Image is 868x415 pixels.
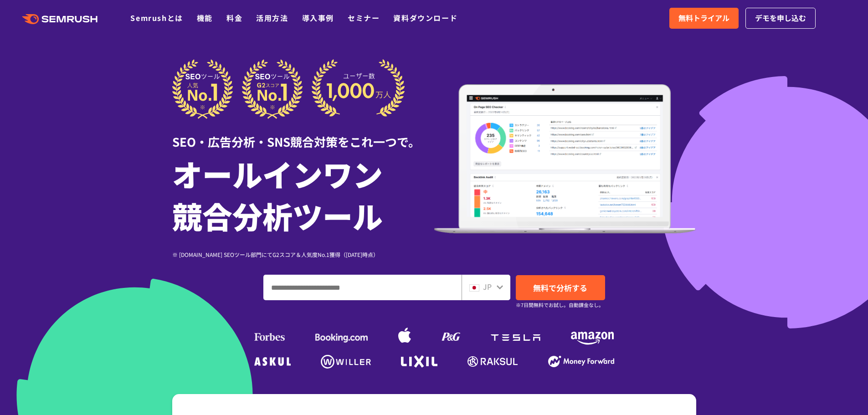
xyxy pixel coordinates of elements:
h1: オールインワン 競合分析ツール [172,153,434,236]
small: ※7日間無料でお試し。自動課金なし。 [516,301,604,309]
span: JP [483,281,492,292]
span: 無料で分析する [533,282,587,293]
a: 資料ダウンロード [393,12,457,23]
a: Semrushとは [130,12,183,23]
div: ※ [DOMAIN_NAME] SEOツール部門にてG2スコア＆人気度No.1獲得（[DATE]時点） [172,250,434,259]
a: 導入事例 [302,12,334,23]
span: 無料トライアル [678,12,729,24]
input: ドメイン、キーワードまたはURLを入力してください [264,275,461,300]
a: デモを申し込む [745,8,816,29]
a: 無料で分析する [516,275,605,300]
a: 料金 [226,12,242,23]
a: 活用方法 [256,12,288,23]
span: デモを申し込む [755,12,806,24]
div: SEO・広告分析・SNS競合対策をこれ一つで。 [172,119,434,150]
a: 機能 [197,12,213,23]
a: 無料トライアル [669,8,739,29]
a: セミナー [348,12,380,23]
